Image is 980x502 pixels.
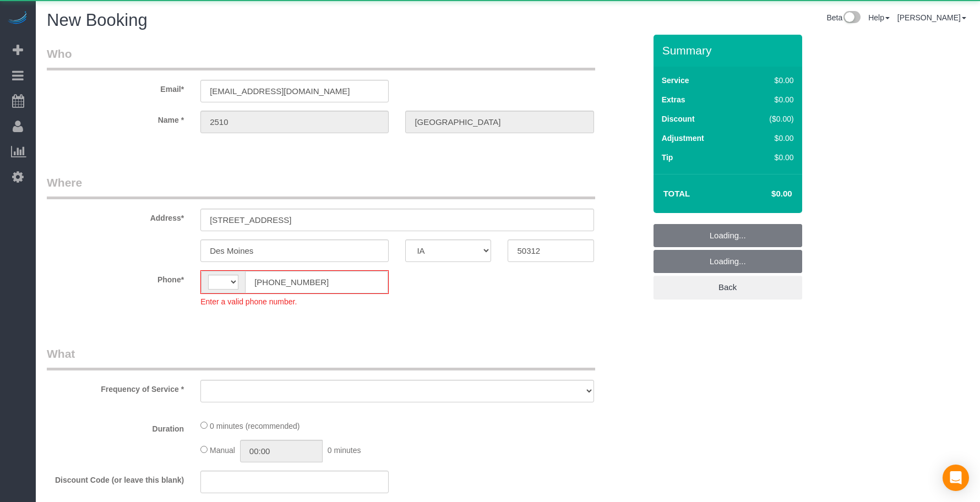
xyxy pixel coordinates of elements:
[868,13,890,22] a: Help
[47,174,595,199] legend: Where
[39,270,192,285] label: Phone*
[663,189,690,198] strong: Total
[747,94,794,105] div: $0.00
[200,80,389,102] input: Email*
[654,276,802,299] a: Back
[39,209,192,223] label: Address*
[47,10,148,30] span: New Booking
[662,94,685,105] label: Extras
[210,422,300,430] span: 0 minutes (recommended)
[245,271,388,293] input: Phone*
[39,471,192,485] label: Discount Code (or leave this blank)
[943,465,969,491] div: Open Intercom Messenger
[747,75,794,86] div: $0.00
[47,46,595,70] legend: Who
[662,152,673,163] label: Tip
[39,80,192,95] label: Email*
[747,152,794,163] div: $0.00
[405,111,594,133] input: Last Name*
[508,239,594,262] input: Zip Code*
[39,380,192,395] label: Frequency of Service *
[47,346,595,370] legend: What
[738,189,792,199] h4: $0.00
[200,294,389,307] div: Enter a valid phone number.
[826,13,861,22] a: Beta
[200,111,389,133] input: First Name*
[747,113,794,124] div: ($0.00)
[200,239,389,262] input: City*
[39,419,192,434] label: Duration
[210,446,235,455] span: Manual
[747,133,794,144] div: $0.00
[7,11,29,26] img: Automaid Logo
[662,133,704,144] label: Adjustment
[897,13,966,22] a: [PERSON_NAME]
[842,11,861,25] img: New interface
[328,446,361,455] span: 0 minutes
[662,113,695,124] label: Discount
[662,44,797,57] h3: Summary
[39,111,192,125] label: Name *
[662,75,689,86] label: Service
